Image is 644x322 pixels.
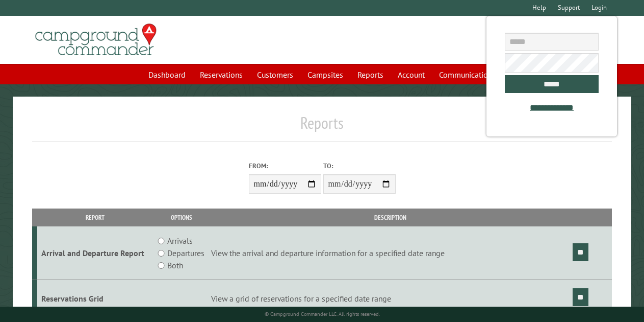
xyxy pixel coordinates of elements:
[37,226,153,280] td: Arrival and Departure Report
[301,65,349,84] a: Campsites
[249,161,321,171] label: From:
[167,247,204,259] label: Departures
[37,280,153,317] td: Reservations Grid
[210,280,571,317] td: View a grid of reservations for a specified date range
[323,161,396,171] label: To:
[32,20,160,60] img: Campground Commander
[142,65,192,84] a: Dashboard
[32,113,612,141] h1: Reports
[392,65,431,84] a: Account
[210,226,571,280] td: View the arrival and departure information for a specified date range
[167,259,183,271] label: Both
[351,65,390,84] a: Reports
[251,65,299,84] a: Customers
[265,311,380,317] small: © Campground Commander LLC. All rights reserved.
[433,65,502,84] a: Communications
[167,235,193,247] label: Arrivals
[153,209,210,226] th: Options
[210,209,571,226] th: Description
[194,65,249,84] a: Reservations
[37,209,153,226] th: Report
